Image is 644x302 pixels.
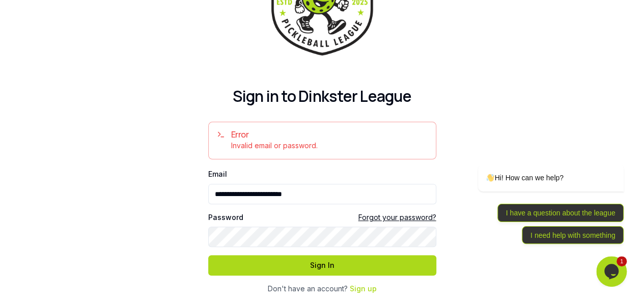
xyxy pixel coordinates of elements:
h5: Error [217,130,428,139]
iframe: chat widget [445,73,629,251]
button: Sign In [208,255,436,276]
iframe: chat widget [596,256,629,287]
label: Email [208,170,227,178]
label: Password [208,214,243,221]
div: Invalid email or password. [217,141,428,151]
h2: Sign in to Dinkster League [208,87,436,105]
a: Sign up [350,284,377,293]
a: Forgot your password? [358,212,436,223]
div: Don't have an account? [208,284,436,294]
